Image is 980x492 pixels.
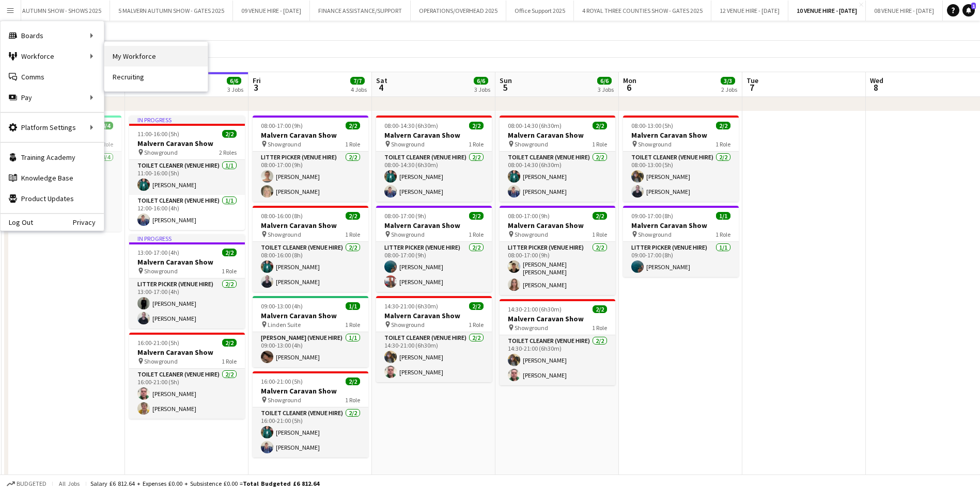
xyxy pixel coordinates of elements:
[1,168,104,188] a: Knowledge Base
[268,231,301,238] span: Showground
[631,212,673,220] span: 09:00-17:00 (8h)
[500,314,615,323] h3: Malvern Caravan Show
[376,296,492,382] app-job-card: 14:30-21:00 (6h30m)2/2Malvern Caravan Show Showground1 RoleToilet Cleaner (Venue Hire)2/214:30-21...
[623,116,739,202] app-job-card: 08:00-13:00 (5h)2/2Malvern Caravan Show Showground1 RoleToilet Cleaner (Venue Hire)2/208:00-13:00...
[346,212,360,220] span: 2/2
[57,480,82,487] span: All jobs
[261,212,303,220] span: 08:00-16:00 (8h)
[715,231,730,238] span: 1 Role
[253,371,368,457] div: 16:00-21:00 (5h)2/2Malvern Caravan Show Showground1 RoleToilet Cleaner (Venue Hire)2/216:00-21:00...
[500,76,512,85] span: Sun
[219,149,237,156] span: 2 Roles
[500,242,615,295] app-card-role: Litter Picker (Venue Hire)2/208:00-17:00 (9h)[PERSON_NAME] [PERSON_NAME][PERSON_NAME]
[233,1,310,21] button: 09 VENUE HIRE - [DATE]
[638,140,672,148] span: Showground
[474,77,488,85] span: 6/6
[574,1,711,21] button: 4 ROYAL THREE COUNTIES SHOW - GATES 2025
[253,221,368,230] h3: Malvern Caravan Show
[788,1,866,21] button: 10 VENUE HIRE - [DATE]
[469,231,484,238] span: 1 Role
[469,122,484,129] span: 2/2
[384,212,426,220] span: 08:00-17:00 (9h)
[310,1,411,21] button: FINANCE ASSISTANCE/SUPPORT
[253,76,261,85] span: Fri
[222,267,237,275] span: 1 Role
[222,339,237,347] span: 2/2
[129,369,245,419] app-card-role: Toilet Cleaner (Venue Hire)2/216:00-21:00 (5h)[PERSON_NAME][PERSON_NAME]
[508,305,562,313] span: 14:30-21:00 (6h30m)
[253,130,368,140] h3: Malvern Caravan Show
[129,257,245,267] h3: Malvern Caravan Show
[345,140,360,148] span: 1 Role
[866,1,943,21] button: 08 VENUE HIRE - [DATE]
[104,67,208,87] a: Recruiting
[346,302,360,310] span: 1/1
[506,1,574,21] button: Office Support 2025
[745,81,758,93] span: 7
[253,206,368,292] app-job-card: 08:00-16:00 (8h)2/2Malvern Caravan Show Showground1 RoleToilet Cleaner (Venue Hire)2/208:00-16:00...
[1,46,104,67] div: Workforce
[144,267,178,275] span: Showground
[631,122,673,129] span: 08:00-13:00 (5h)
[384,302,438,310] span: 14:30-21:00 (6h30m)
[98,140,113,148] span: 1 Role
[376,206,492,292] div: 08:00-17:00 (9h)2/2Malvern Caravan Show Showground1 RoleLitter Picker (Venue Hire)2/208:00-17:00 ...
[90,480,319,487] div: Salary £6 812.64 + Expenses £0.00 + Subsistence £0.00 =
[137,249,179,256] span: 13:00-17:00 (4h)
[376,116,492,202] app-job-card: 08:00-14:30 (6h30m)2/2Malvern Caravan Show Showground1 RoleToilet Cleaner (Venue Hire)2/208:00-14...
[592,140,607,148] span: 1 Role
[129,234,245,242] div: In progress
[261,122,303,129] span: 08:00-17:00 (9h)
[391,231,425,238] span: Showground
[129,116,245,124] div: In progress
[268,396,301,404] span: Showground
[1,117,104,138] div: Platform Settings
[227,77,241,85] span: 6/6
[346,122,360,129] span: 2/2
[971,3,976,9] span: 1
[350,77,365,85] span: 7/7
[129,278,245,329] app-card-role: Litter Picker (Venue Hire)2/213:00-17:00 (4h)[PERSON_NAME][PERSON_NAME]
[515,140,548,148] span: Showground
[411,1,506,21] button: OPERATIONS/OVERHEAD 2025
[623,130,739,140] h3: Malvern Caravan Show
[962,4,975,17] a: 1
[500,130,615,140] h3: Malvern Caravan Show
[251,81,261,93] span: 3
[222,249,237,256] span: 2/2
[593,212,607,220] span: 2/2
[110,1,233,21] button: 5 MALVERN AUTUMN SHOW - GATES 2025
[17,480,46,487] span: Budgeted
[474,86,490,93] div: 3 Jobs
[129,195,245,230] app-card-role: Toilet Cleaner (Venue Hire)1/112:00-16:00 (4h)[PERSON_NAME]
[593,305,607,313] span: 2/2
[623,206,739,277] div: 09:00-17:00 (8h)1/1Malvern Caravan Show Showground1 RoleLitter Picker (Venue Hire)1/109:00-17:00 ...
[598,86,614,93] div: 3 Jobs
[515,324,548,332] span: Showground
[469,321,484,329] span: 1 Role
[500,116,615,202] app-job-card: 08:00-14:30 (6h30m)2/2Malvern Caravan Show Showground1 RoleToilet Cleaner (Venue Hire)2/208:00-14...
[253,242,368,292] app-card-role: Toilet Cleaner (Venue Hire)2/208:00-16:00 (8h)[PERSON_NAME][PERSON_NAME]
[469,302,484,310] span: 2/2
[1,25,104,46] div: Boards
[508,122,562,129] span: 08:00-14:30 (6h30m)
[746,76,758,85] span: Tue
[1,188,104,209] a: Product Updates
[129,333,245,419] div: 16:00-21:00 (5h)2/2Malvern Caravan Show Showground1 RoleToilet Cleaner (Venue Hire)2/216:00-21:00...
[500,335,615,385] app-card-role: Toilet Cleaner (Venue Hire)2/214:30-21:00 (6h30m)[PERSON_NAME][PERSON_NAME]
[375,81,387,93] span: 4
[621,81,636,93] span: 6
[715,140,730,148] span: 1 Role
[1,147,104,168] a: Training Academy
[500,299,615,385] div: 14:30-21:00 (6h30m)2/2Malvern Caravan Show Showground1 RoleToilet Cleaner (Venue Hire)2/214:30-21...
[623,221,739,230] h3: Malvern Caravan Show
[129,234,245,329] app-job-card: In progress13:00-17:00 (4h)2/2Malvern Caravan Show Showground1 RoleLitter Picker (Venue Hire)2/21...
[261,378,303,385] span: 16:00-21:00 (5h)
[129,139,245,148] h3: Malvern Caravan Show
[129,348,245,357] h3: Malvern Caravan Show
